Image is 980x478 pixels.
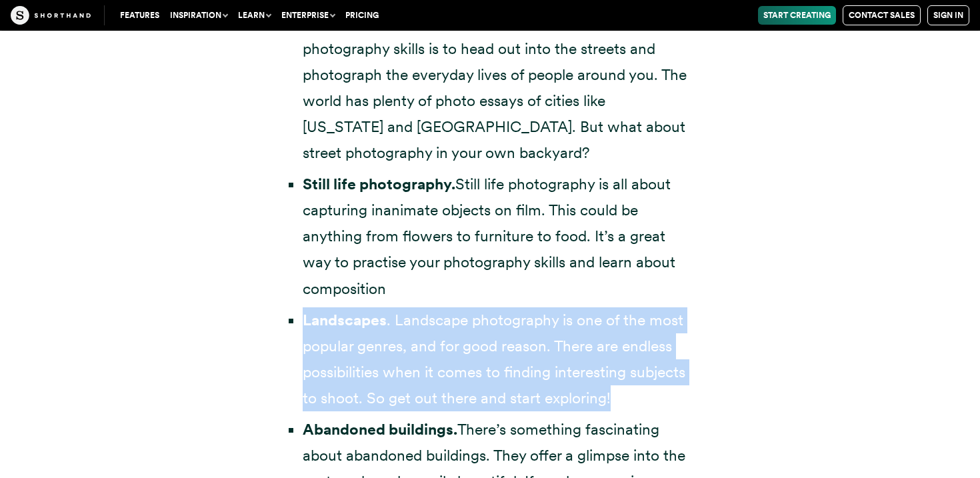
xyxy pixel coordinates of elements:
[233,6,276,25] button: Learn
[758,6,836,25] a: Start Creating
[303,171,690,301] li: Still life photography is all about capturing inanimate objects on film. This could be anything f...
[165,6,233,25] button: Inspiration
[340,6,384,25] a: Pricing
[276,6,340,25] button: Enterprise
[843,5,921,25] a: Contact Sales
[303,13,447,32] strong: Street photography.
[303,420,457,439] strong: Abandoned buildings.
[303,10,690,167] li: Another great way to practise your photography skills is to head out into the streets and photogr...
[303,307,690,411] li: . Landscape photography is one of the most popular genres, and for good reason. There are endless...
[11,6,91,25] img: The Craft
[115,6,165,25] a: Features
[927,5,969,25] a: Sign in
[303,175,455,193] strong: Still life photography.
[303,311,387,329] strong: Landscapes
